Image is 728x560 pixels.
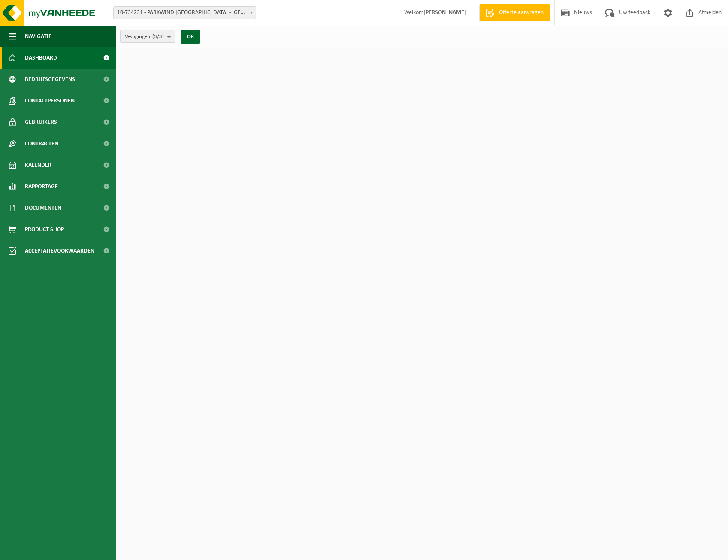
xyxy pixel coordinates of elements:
[120,30,175,43] button: Vestigingen(3/3)
[25,240,94,262] span: Acceptatievoorwaarden
[25,219,64,240] span: Product Shop
[25,111,57,133] span: Gebruikers
[479,4,550,21] a: Offerte aanvragen
[125,30,164,43] span: Vestigingen
[25,26,51,47] span: Navigatie
[423,9,466,16] strong: [PERSON_NAME]
[25,133,58,154] span: Contracten
[181,30,200,44] button: OK
[25,47,57,69] span: Dashboard
[25,69,75,90] span: Bedrijfsgegevens
[497,9,546,17] span: Offerte aanvragen
[152,34,164,39] count: (3/3)
[25,154,51,176] span: Kalender
[25,90,75,111] span: Contactpersonen
[113,6,256,19] span: 10-734231 - PARKWIND NV - LEUVEN
[25,197,61,219] span: Documenten
[114,7,256,19] span: 10-734231 - PARKWIND NV - LEUVEN
[25,176,58,197] span: Rapportage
